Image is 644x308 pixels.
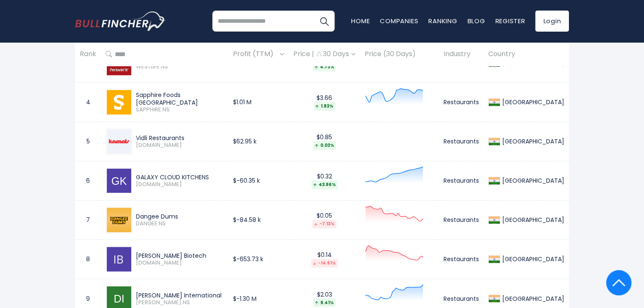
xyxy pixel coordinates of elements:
[136,106,224,113] span: SAPPHIRE.NS
[136,173,224,181] div: GALAXY CLOUD KITCHENS
[228,200,289,240] td: $-84.58 k
[500,59,564,67] div: [GEOGRAPHIC_DATA]
[314,11,335,32] button: Search
[439,42,484,67] th: Industry
[293,173,355,189] div: $0.32
[107,90,131,114] img: SAPPHIRE.NS.png
[439,122,484,161] td: Restaurants
[75,200,101,240] td: 7
[136,299,224,306] span: [PERSON_NAME].NS
[136,181,224,188] span: [DOMAIN_NAME]
[75,11,166,31] img: bullfincher logo
[75,83,101,122] td: 4
[495,16,525,25] a: Register
[484,42,569,67] th: Country
[228,83,289,122] td: $1.01 M
[439,161,484,200] td: Restaurants
[535,11,569,32] a: Login
[293,212,355,228] div: $0.05
[293,133,355,150] div: $0.85
[136,142,224,149] span: [DOMAIN_NAME]
[293,251,355,267] div: $0.14
[500,138,564,145] div: [GEOGRAPHIC_DATA]
[313,141,336,150] div: 0.03%
[311,259,338,267] div: -14.61%
[293,50,355,59] div: Price | 30 Days
[467,16,485,25] a: Blog
[311,180,338,189] div: 43.96%
[313,62,336,71] div: 4.73%
[380,16,418,25] a: Companies
[75,122,101,161] td: 5
[351,16,370,25] a: Home
[428,16,457,25] a: Ranking
[107,208,131,232] img: DANGEE.NS.png
[360,42,439,67] th: Price (30 Days)
[313,298,336,307] div: 9.41%
[136,259,224,267] span: [DOMAIN_NAME]
[228,240,289,279] td: $-653.73 k
[136,134,224,142] div: Vidli Restaurants
[500,98,564,106] div: [GEOGRAPHIC_DATA]
[293,94,355,111] div: $3.66
[500,255,564,263] div: [GEOGRAPHIC_DATA]
[500,294,564,302] div: [GEOGRAPHIC_DATA]
[136,291,224,299] div: [PERSON_NAME] International
[75,161,101,200] td: 6
[136,252,224,259] div: [PERSON_NAME] Biotech
[312,219,336,228] div: -7.13%
[228,122,289,161] td: $62.95 k
[75,240,101,279] td: 8
[75,11,166,31] a: Go to homepage
[293,290,355,307] div: $2.03
[500,177,564,184] div: [GEOGRAPHIC_DATA]
[75,42,101,67] th: Rank
[107,129,131,154] img: VIDLI.BO.png
[233,48,278,61] span: Profit (TTM)
[228,161,289,200] td: $-60.35 k
[136,91,224,106] div: Sapphire Foods [GEOGRAPHIC_DATA]
[439,200,484,240] td: Restaurants
[314,102,335,111] div: 1.83%
[439,83,484,122] td: Restaurants
[136,63,224,70] span: WESTLIFE.NS
[500,216,564,224] div: [GEOGRAPHIC_DATA]
[136,220,224,227] span: DANGEE.NS
[439,240,484,279] td: Restaurants
[136,213,224,220] div: Dangee Dums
